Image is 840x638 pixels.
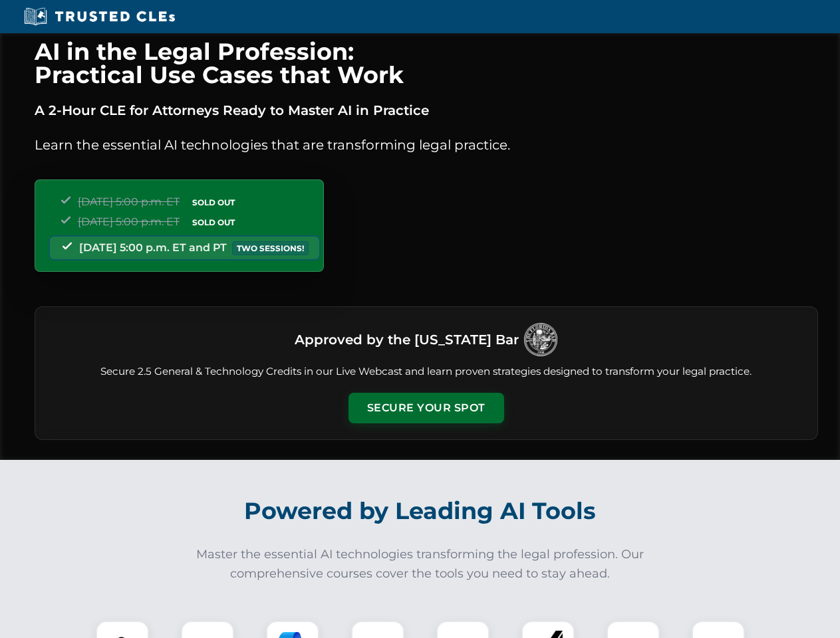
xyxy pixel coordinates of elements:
p: Learn the essential AI technologies that are transforming legal practice. [35,134,818,156]
img: Trusted CLEs [20,7,179,27]
span: [DATE] 5:00 p.m. ET [78,215,180,228]
p: Secure 2.5 General & Technology Credits in our Live Webcast and learn proven strategies designed ... [51,364,801,379]
button: Secure Your Spot [349,393,504,423]
span: SOLD OUT [188,215,239,229]
p: A 2-Hour CLE for Attorneys Ready to Master AI in Practice [35,100,818,121]
span: SOLD OUT [188,195,239,209]
span: [DATE] 5:00 p.m. ET [78,195,180,208]
h3: Approved by the [US_STATE] Bar [295,328,519,352]
img: Logo [524,323,557,356]
h2: Powered by Leading AI Tools [52,488,789,534]
h1: AI in the Legal Profession: Practical Use Cases that Work [35,40,818,86]
p: Master the essential AI technologies transforming the legal profession. Our comprehensive courses... [188,545,653,584]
